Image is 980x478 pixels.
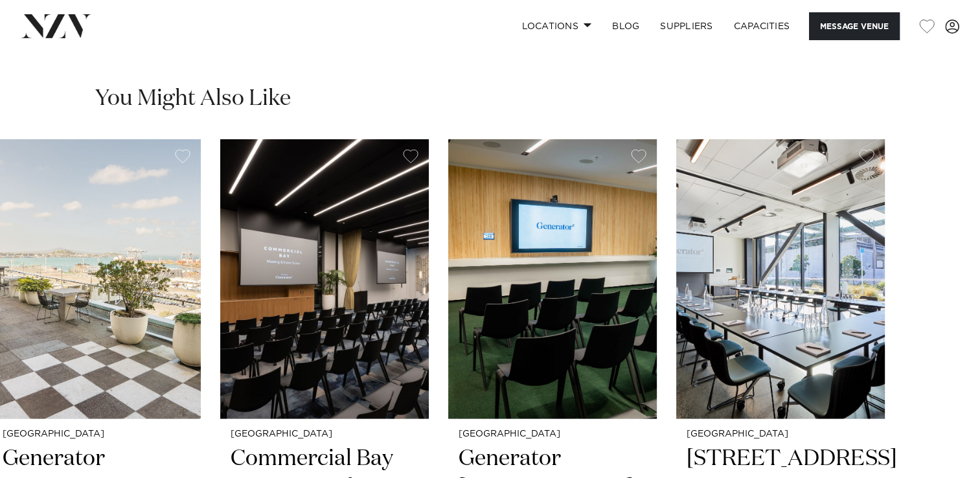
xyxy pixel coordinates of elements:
button: Message Venue [809,12,900,40]
a: BLOG [602,12,650,40]
img: nzv-logo.png [21,14,91,38]
a: SUPPLIERS [650,12,723,40]
small: [GEOGRAPHIC_DATA] [231,429,418,438]
a: Locations [511,12,602,40]
h2: You Might Also Like [95,84,291,113]
a: Capacities [724,12,801,40]
small: [GEOGRAPHIC_DATA] [459,429,646,438]
small: [GEOGRAPHIC_DATA] [687,429,874,438]
small: [GEOGRAPHIC_DATA] [3,429,190,438]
